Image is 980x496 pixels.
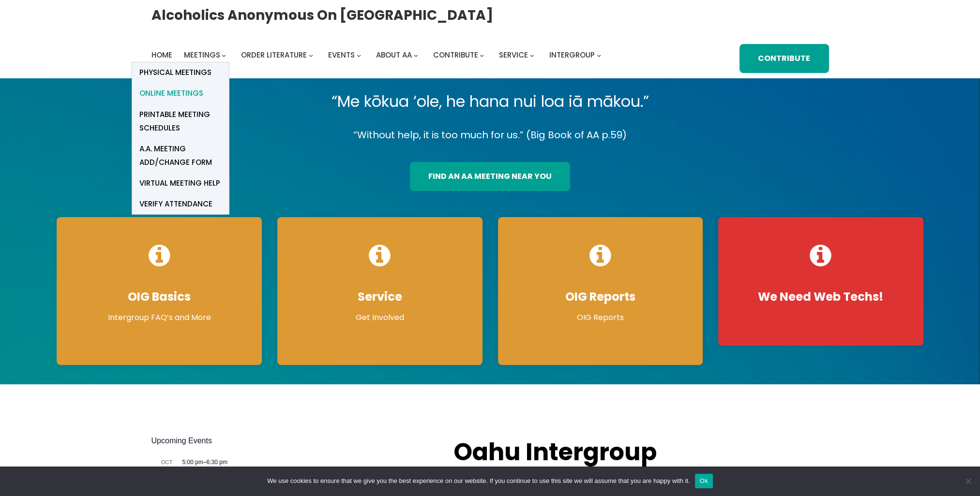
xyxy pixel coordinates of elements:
[139,197,212,211] span: verify attendance
[182,459,203,466] span: 5:00 pm
[151,48,604,62] nav: Intergroup
[508,312,694,323] p: OIG Reports
[151,3,493,27] a: Alcoholics Anonymous on [GEOGRAPHIC_DATA]
[695,474,713,488] button: Ok
[549,50,595,60] span: Intergroup
[728,290,914,304] h4: We Need Web Techs!
[132,83,229,104] a: Online Meetings
[151,466,182,482] span: 19
[499,50,528,60] span: Service
[132,193,229,214] a: verify attendance
[139,108,222,135] span: Printable Meeting Schedules
[207,459,227,466] span: 6:30 pm
[139,142,222,169] span: A.A. Meeting Add/Change Form
[139,176,220,190] span: Virtual Meeting Help
[328,48,355,62] a: Events
[410,162,571,191] a: find an aa meeting near you
[132,138,229,173] a: A.A. Meeting Add/Change Form
[222,53,226,57] button: Meetings submenu
[376,48,412,62] a: About AA
[499,48,528,62] a: Service
[414,53,418,57] button: About AA submenu
[66,312,252,323] p: Intergroup FAQ’s and More
[508,290,694,304] h4: OIG Reports
[132,173,229,193] a: Virtual Meeting Help
[597,53,601,57] button: Intergroup submenu
[184,48,220,62] a: Meetings
[376,50,412,60] span: About AA
[480,53,484,57] button: Contribute submenu
[963,476,973,486] span: No
[66,290,252,304] h4: OIG Basics
[287,312,473,323] p: Get Involved
[139,87,203,100] span: Online Meetings
[132,62,229,83] a: Physical Meetings
[357,53,361,57] button: Events submenu
[453,435,687,469] h2: Oahu Intergroup
[287,290,473,304] h4: Service
[433,48,478,62] a: Contribute
[549,48,595,62] a: Intergroup
[184,50,220,60] span: Meetings
[530,53,534,57] button: Service submenu
[433,50,478,60] span: Contribute
[151,435,435,447] h2: Upcoming Events
[151,50,172,60] span: Home
[151,48,172,62] a: Home
[151,458,182,467] span: Oct
[182,459,227,466] time: –
[49,127,931,144] p: “Without help, it is too much for us.” (Big Book of AA p.59)
[139,66,211,79] span: Physical Meetings
[267,476,690,486] span: We use cookies to ensure that we give you the best experience on our website. If you continue to ...
[132,104,229,138] a: Printable Meeting Schedules
[739,44,829,73] a: Contribute
[49,88,931,115] p: “Me kōkua ‘ole, he hana nui loa iā mākou.”
[241,50,307,60] span: Order Literature
[309,53,313,57] button: Order Literature submenu
[328,50,355,60] span: Events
